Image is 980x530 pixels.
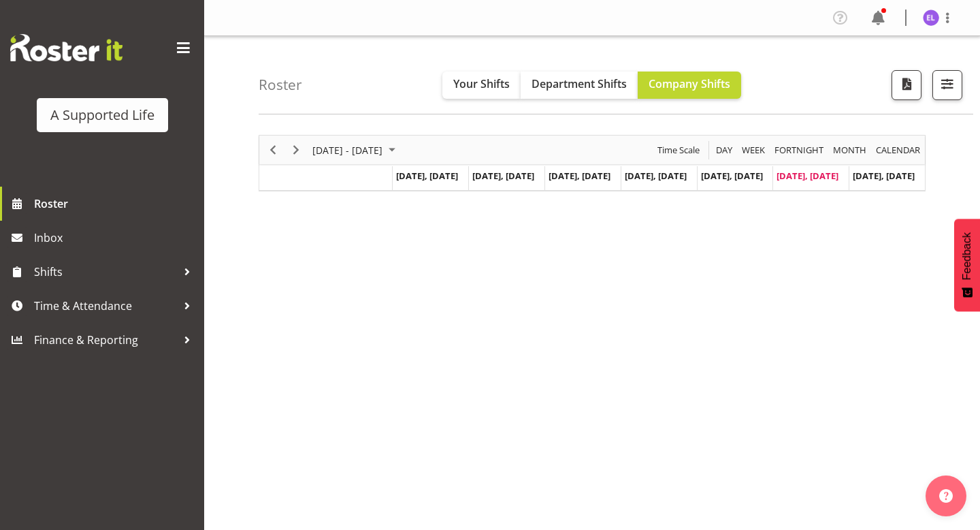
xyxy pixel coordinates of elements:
[34,193,197,214] span: Roster
[50,105,154,125] div: A Supported Life
[259,77,302,93] h4: Roster
[442,72,521,99] button: Your Shifts
[34,262,177,282] span: Shifts
[932,70,962,100] button: Filter Shifts
[34,330,177,350] span: Finance & Reporting
[892,70,921,100] button: Download a PDF of the roster according to the set date range.
[923,10,939,26] img: elise-loh5844.jpg
[954,219,980,311] button: Feedback - Show survey
[34,228,197,248] span: Inbox
[10,34,122,61] img: Rosterit website logo
[453,76,510,91] span: Your Shifts
[961,232,973,280] span: Feedback
[649,76,730,91] span: Company Shifts
[638,72,741,99] button: Company Shifts
[34,296,177,316] span: Time & Attendance
[532,76,627,91] span: Department Shifts
[521,72,638,99] button: Department Shifts
[939,489,953,503] img: help-xxl-2.png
